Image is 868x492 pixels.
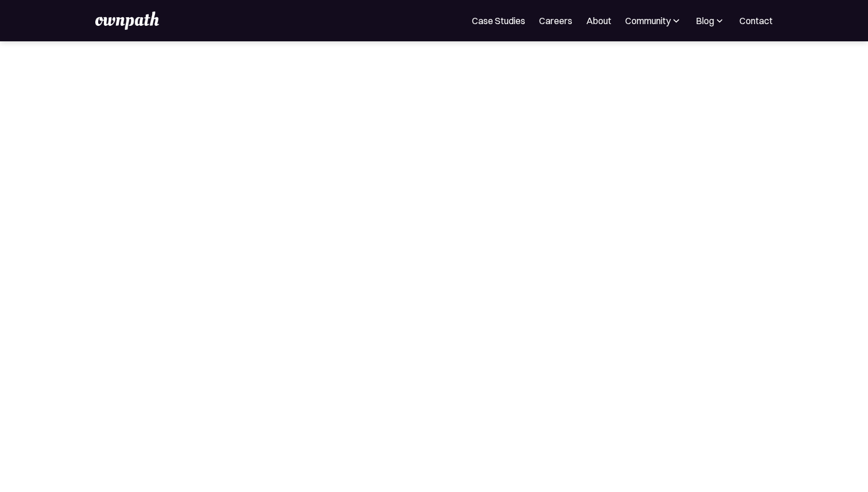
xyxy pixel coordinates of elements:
[625,14,671,28] div: Community
[539,14,572,28] a: Careers
[696,14,714,28] div: Blog
[739,14,773,28] a: Contact
[696,14,726,28] div: Blog
[472,14,525,28] a: Case Studies
[625,14,682,28] div: Community
[586,14,611,28] a: About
